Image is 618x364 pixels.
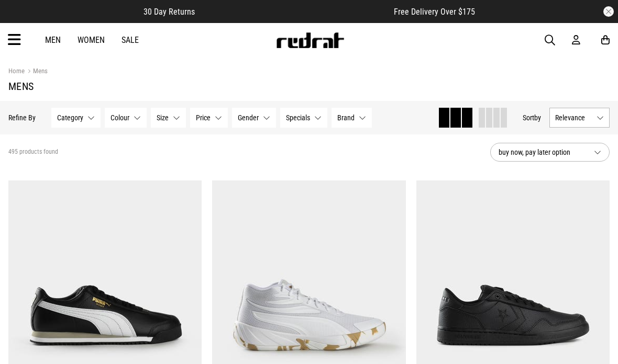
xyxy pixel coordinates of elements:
button: Size [151,108,186,128]
button: Relevance [549,108,610,128]
a: Sale [122,35,139,45]
button: Category [51,108,101,128]
span: Size [157,113,169,122]
span: 30 Day Returns [144,7,195,17]
span: Specials [286,113,310,122]
a: Men [45,35,61,45]
button: Specials [280,108,327,128]
button: Colour [105,108,147,128]
button: Brand [332,108,372,128]
span: Free Delivery Over $175 [394,7,475,17]
button: Gender [232,108,276,128]
span: Gender [238,113,259,122]
a: Women [78,35,105,45]
span: by [534,113,541,122]
span: Brand [337,113,355,122]
span: buy now, pay later option [499,146,586,158]
button: Sortby [523,111,541,124]
img: Redrat logo [275,32,345,48]
a: Mens [25,67,48,77]
button: Price [190,108,228,128]
button: buy now, pay later option [490,143,610,162]
a: Home [8,67,25,75]
span: Price [196,113,211,122]
span: Relevance [555,113,592,122]
span: 495 products found [8,148,58,156]
span: Category [57,113,83,122]
iframe: Customer reviews powered by Trustpilot [216,6,373,17]
h1: Mens [8,80,610,93]
span: Colour [111,113,129,122]
p: Refine By [8,113,36,122]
